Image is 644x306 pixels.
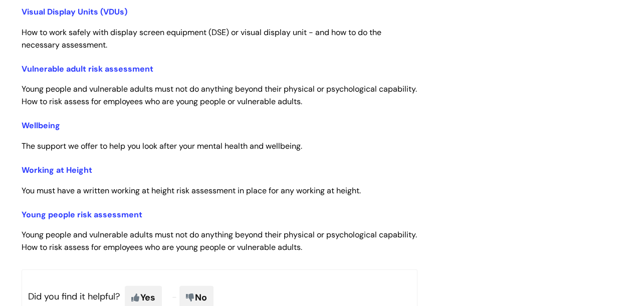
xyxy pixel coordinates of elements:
[22,120,60,131] a: Wellbeing
[22,84,417,107] span: Young people and vulnerable adults must not do anything beyond their physical or psychological ca...
[22,64,153,74] a: Vulnerable adult risk assessment
[22,165,92,175] a: Working at Height
[22,141,302,151] span: The support we offer to help you look after your mental health and wellbeing.
[22,209,142,220] a: Young people risk assessment
[22,7,127,17] a: Visual Display Units (VDUs)
[22,229,417,252] span: Young people and vulnerable adults must not do anything beyond their physical or psychological ca...
[22,27,381,50] span: How to work safely with display screen equipment (DSE) or visual display unit - and how to do the...
[22,185,361,196] span: You must have a written working at height risk assessment in place for any working at height.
